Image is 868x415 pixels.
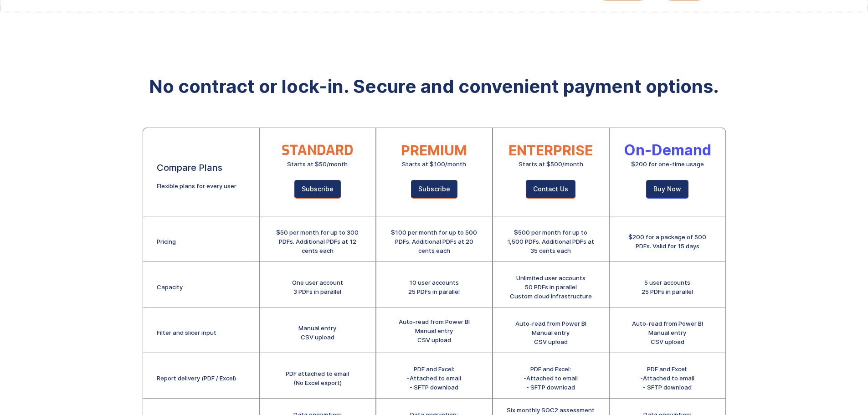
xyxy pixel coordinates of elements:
[282,146,353,155] div: STANDARD
[399,317,470,344] div: Auto-read from Power BI Manual entry CSV upload
[149,75,719,97] strong: No contract or lock-in. Secure and convenient payment options.
[157,237,176,246] div: Pricing
[646,180,688,199] a: Buy Now
[508,146,593,155] div: ENTERPRISE
[519,159,583,169] div: Starts at $500/month
[401,146,467,155] div: PREMIUM
[526,180,575,199] a: Contact Us
[632,319,703,346] div: Auto-read from Power BI Manual entry CSV upload
[292,278,343,296] div: One user account 3 PDFs in parallel
[642,278,693,296] div: 5 user accounts 25 PDFs in parallel
[507,228,595,255] div: $500 per month for up to 1,500 PDFs. Additional PDFs at 35 cents each
[273,228,362,255] div: $50 per month for up to 300 PDFs. Additional PDFs at 12 cents each
[294,180,341,199] a: Subscribe
[157,163,222,172] div: Compare Plans
[402,159,466,169] div: Starts at $100/month
[390,228,478,255] div: $100 per month for up to 500 PDFs. Additional PDFs at 20 cents each
[510,273,592,301] div: Unlimited user accounts 50 PDFs in parallel Custom cloud infrastructure
[640,364,694,392] div: PDF and Excel: -Attached to email - SFTP download
[157,328,216,337] div: Filter and slicer input
[631,159,704,169] div: $200 for one-time usage
[157,181,236,190] div: Flexible plans for every user
[157,282,183,292] div: Capacity
[411,180,457,199] a: Subscribe
[623,232,712,251] div: $200 for a package of 500 PDFs. Valid for 15 days
[515,319,586,346] div: Auto-read from Power BI Manual entry CSV upload
[624,146,711,155] div: On-Demand
[157,374,236,383] div: Report delivery (PDF / Excel)
[408,278,460,296] div: 10 user accounts 25 PDFs in parallel
[407,364,461,392] div: PDF and Excel: -Attached to email - SFTP download
[298,323,336,342] div: Manual entry CSV upload
[524,364,578,392] div: PDF and Excel: -Attached to email - SFTP download
[286,369,349,387] div: PDF attached to email (No Excel export)
[287,159,348,169] div: Starts at $50/month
